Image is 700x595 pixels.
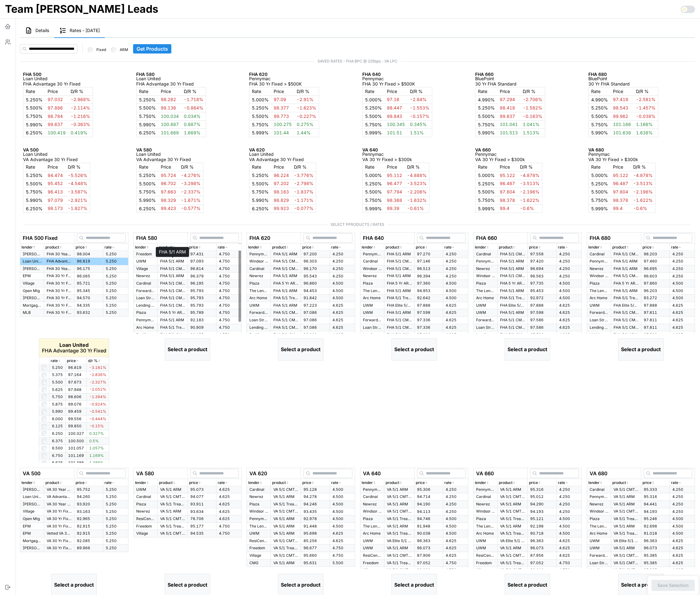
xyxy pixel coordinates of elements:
[184,122,201,127] span: 0.887%
[529,244,538,250] p: price
[48,97,63,102] span: 97.032
[612,480,626,486] p: product
[248,480,259,486] p: lender
[474,480,497,486] button: lender
[443,480,468,486] button: rate
[136,148,203,152] p: VA 580
[103,480,128,486] button: rate
[249,95,271,104] td: %
[523,97,542,102] span: -2.706%
[475,72,545,77] p: FHA 660
[23,104,45,112] td: %
[523,105,542,110] span: -1.582%
[642,244,651,250] p: price
[87,358,109,364] button: d/r %
[21,480,33,486] p: lender
[218,480,225,486] p: rate
[249,148,316,152] p: VA 620
[74,480,103,486] button: price
[184,114,201,119] span: 0.034%
[88,358,98,364] p: d/r %
[218,244,225,250] p: rate
[48,130,66,135] span: 100.419
[136,112,158,120] td: %
[362,112,384,120] td: %
[161,105,176,110] span: 99.136
[528,480,556,486] button: price
[188,480,216,486] button: price
[23,112,45,120] td: %
[297,122,313,127] span: 0.275%
[252,114,264,119] span: 5.500
[410,105,429,110] span: -1.553%
[588,87,610,95] td: Rate
[20,480,44,486] button: lender
[386,244,399,250] p: product
[42,446,47,451] input: Select row
[610,87,633,95] td: Price
[184,97,203,102] span: -1.718%
[474,244,497,250] button: lender
[500,114,515,119] span: 99.837
[410,122,427,127] span: 0.345%
[498,480,527,486] button: product
[410,97,427,102] span: -2.84%
[386,480,399,486] p: product
[297,130,311,135] span: 1.44%
[475,87,498,95] td: Rate
[26,114,38,119] span: 5.750
[136,87,158,95] td: Rate
[249,104,271,112] td: %
[71,114,90,119] span: -1.216%
[365,97,378,102] span: 5.000
[362,104,384,112] td: %
[362,244,373,250] p: lender
[671,244,678,250] p: rate
[587,480,611,486] button: lender
[588,81,658,87] p: 30 Yr FHA Standard
[362,72,432,77] p: FHA 640
[23,156,90,163] p: VA Advantage 30 Yr Fixed
[159,244,173,250] p: product
[249,156,316,163] p: VA Advantage 30 Yr Fixed
[247,480,271,486] button: lender
[20,244,44,250] button: lender
[415,480,443,486] button: price
[297,114,316,119] span: -0.227%
[252,105,264,110] span: 5.250
[136,152,203,156] p: Loan United
[42,431,47,436] input: Select row
[642,480,651,486] p: price
[478,130,490,135] span: 5.990
[76,244,85,250] p: price
[499,244,512,250] p: product
[161,114,179,119] span: 100.034
[181,87,206,95] td: D/R %
[45,244,59,250] p: product
[478,114,490,119] span: 5.500
[135,480,146,486] p: lender
[189,480,198,486] p: price
[71,105,90,110] span: -2.114%
[249,152,316,156] p: Loan United
[362,77,432,81] p: Pennymac
[362,148,429,152] p: VA 640
[76,480,85,486] p: price
[475,480,486,486] p: lender
[416,244,425,250] p: price
[613,130,631,135] span: 101.638
[294,87,319,95] td: D/R %
[71,122,90,127] span: -0.363%
[410,130,424,135] span: 1.51%
[184,105,203,110] span: -0.864%
[26,105,38,110] span: 5.500
[387,130,402,135] span: 101.51
[302,480,311,486] p: price
[475,244,486,250] p: lender
[360,480,384,486] button: lender
[523,114,542,119] span: -0.163%
[249,81,319,87] p: FHA 30 Yr Fixed > $500K
[478,105,490,110] span: 5.250
[670,244,695,250] button: rate
[45,480,59,486] p: product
